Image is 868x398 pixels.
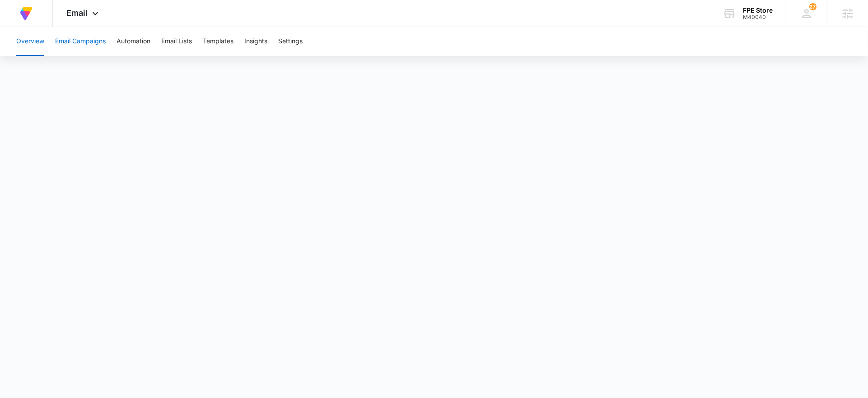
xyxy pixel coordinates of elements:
button: Templates [203,27,233,56]
button: Automation [117,27,150,56]
button: Overview [16,27,44,56]
div: notifications count [809,3,817,10]
div: account name [743,7,773,14]
img: Volusion [18,5,34,22]
div: account id [743,14,773,20]
button: Settings [278,27,303,56]
button: Email Lists [161,27,192,56]
button: Insights [244,27,267,56]
span: Email [66,8,88,18]
button: Email Campaigns [55,27,106,56]
span: 2773 [809,3,817,10]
